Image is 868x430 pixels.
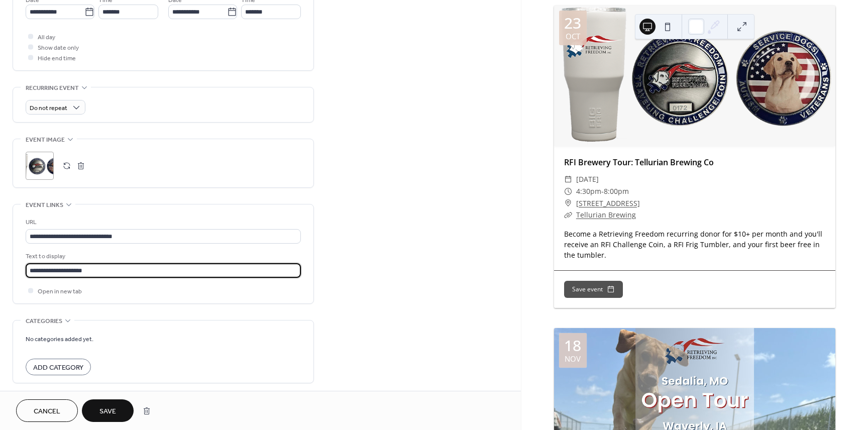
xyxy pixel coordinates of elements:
[26,251,299,262] div: Text to display
[601,185,604,197] span: -
[26,334,93,345] span: No categories added yet.
[564,157,714,168] a: RFI Brewery Tour: Tellurian Brewing Co
[26,152,54,180] div: ;
[82,399,134,422] button: Save
[16,399,78,422] button: Cancel
[554,229,835,260] div: Become a Retrieving Freedom recurring donor for $10+ per month and you'll receive an RFI Challeng...
[30,102,67,114] span: Do not repeat
[26,359,91,375] button: Add Category
[604,185,629,197] span: 8:00pm
[576,210,636,220] a: Tellurian Brewing
[33,363,83,373] span: Add Category
[564,185,572,197] div: ​
[564,173,572,185] div: ​
[566,33,580,40] div: Oct
[99,406,116,417] span: Save
[26,217,299,228] div: URL
[38,53,76,64] span: Hide end time
[564,16,581,31] div: 23
[564,281,623,298] button: Save event
[26,316,62,327] span: Categories
[38,286,82,297] span: Open in new tab
[565,355,581,363] div: Nov
[564,197,572,209] div: ​
[564,209,572,221] div: ​
[576,185,601,197] span: 4:30pm
[34,406,60,417] span: Cancel
[564,338,581,353] div: 18
[26,135,65,145] span: Event image
[26,83,79,93] span: Recurring event
[576,173,599,185] span: [DATE]
[38,43,79,53] span: Show date only
[38,32,55,43] span: All day
[26,200,63,210] span: Event links
[576,197,640,209] a: [STREET_ADDRESS]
